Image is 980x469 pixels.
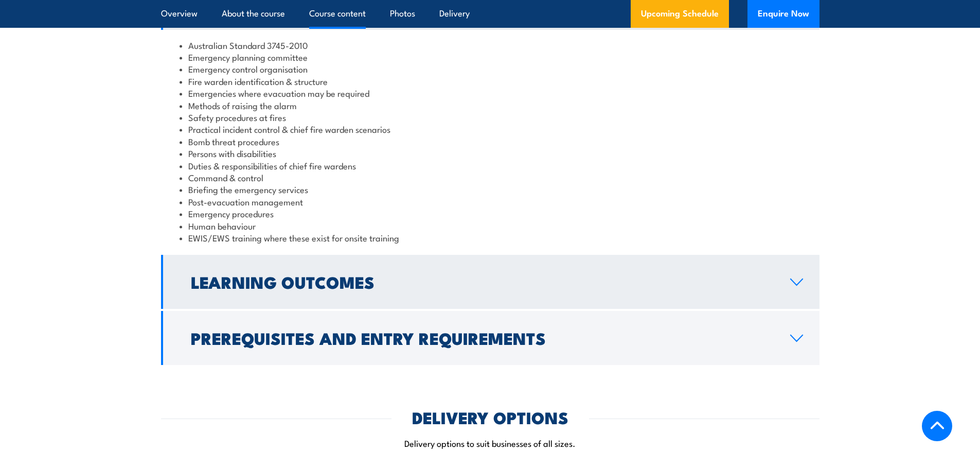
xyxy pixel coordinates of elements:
p: Delivery options to suit businesses of all sizes. [161,437,819,449]
li: Emergency control organisation [180,63,801,75]
li: Post-evacuation management [180,196,801,207]
h2: DELIVERY OPTIONS [412,410,568,424]
li: EWIS/EWS training where these exist for onsite training [180,232,801,244]
li: Persons with disabilities [180,147,801,159]
li: Emergency procedures [180,207,801,219]
a: Learning Outcomes [161,255,819,309]
li: Emergency planning committee [180,51,801,63]
li: Methods of raising the alarm [180,99,801,111]
li: Australian Standard 3745-2010 [180,39,801,51]
h2: Learning Outcomes [191,274,774,289]
li: Human behaviour [180,220,801,232]
li: Emergencies where evacuation may be required [180,87,801,99]
li: Safety procedures at fires [180,111,801,123]
li: Bomb threat procedures [180,135,801,147]
li: Duties & responsibilities of chief fire wardens [180,160,801,171]
h2: Prerequisites and Entry Requirements [191,331,774,345]
li: Fire warden identification & structure [180,75,801,87]
li: Command & control [180,171,801,183]
li: Briefing the emergency services [180,183,801,195]
a: Prerequisites and Entry Requirements [161,311,819,365]
li: Practical incident control & chief fire warden scenarios [180,123,801,135]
